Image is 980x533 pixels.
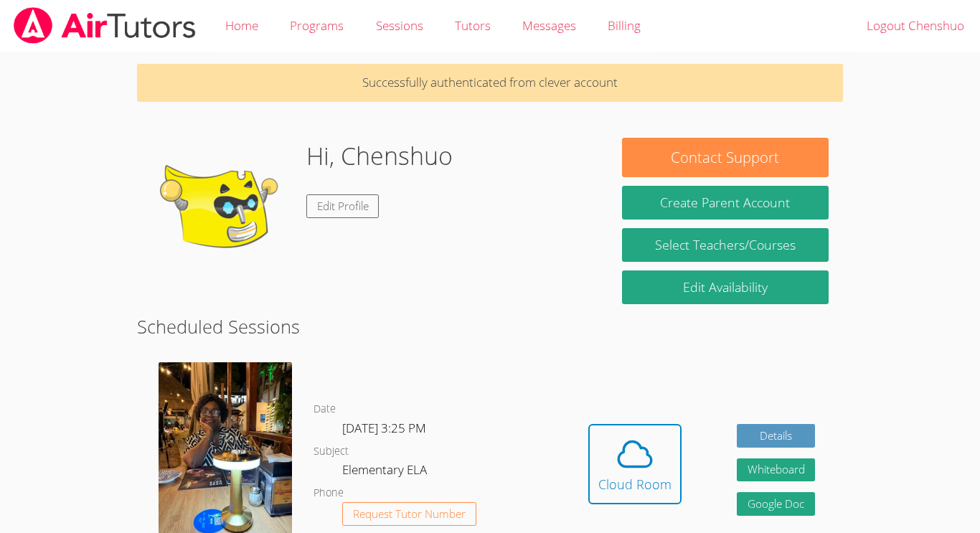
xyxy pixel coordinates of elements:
[588,424,682,504] button: Cloud Room
[314,400,336,418] dt: Date
[12,7,197,44] img: airtutors_banner-c4298cdbf04f3fff15de1276eac7730deb9818008684d7c2e4769d2f7ddbe033.png
[314,484,344,502] dt: Phone
[306,138,453,174] h1: Hi, Chenshuo
[137,313,843,340] h2: Scheduled Sessions
[137,64,843,102] p: Successfully authenticated from clever account
[622,270,829,304] a: Edit Availability
[598,474,672,494] div: Cloud Room
[314,443,349,461] dt: Subject
[522,17,576,34] span: Messages
[342,460,430,484] dd: Elementary ELA
[151,138,295,281] img: default.png
[622,138,829,177] button: Contact Support
[353,509,466,519] span: Request Tutor Number
[737,492,816,516] a: Google Doc
[737,424,816,448] a: Details
[622,186,829,220] button: Create Parent Account
[737,458,816,482] button: Whiteboard
[306,194,380,218] a: Edit Profile
[622,228,829,262] a: Select Teachers/Courses
[342,420,426,436] span: [DATE] 3:25 PM
[342,502,476,526] button: Request Tutor Number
